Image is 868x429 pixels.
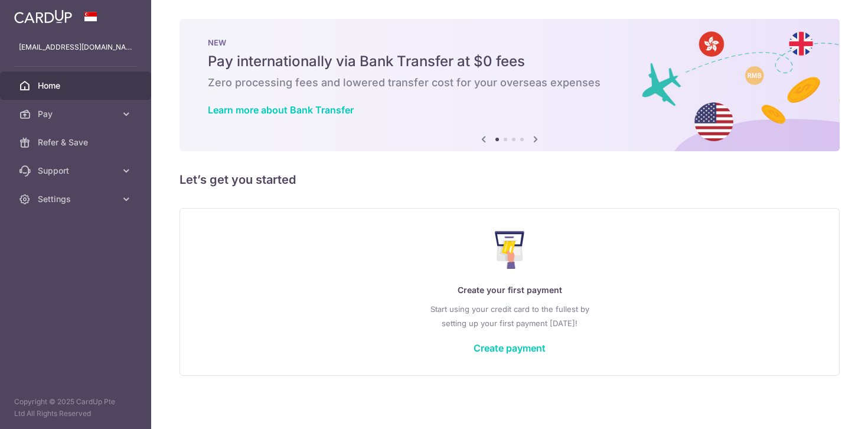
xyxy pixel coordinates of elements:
p: NEW [208,38,811,47]
iframe: Opens a widget where you can find more information [792,394,856,423]
span: Support [38,165,116,177]
a: Create payment [474,342,546,354]
img: Make Payment [495,231,525,269]
img: Bank transfer banner [180,19,840,151]
img: CardUp [14,9,72,24]
h6: Zero processing fees and lowered transfer cost for your overseas expenses [208,76,811,90]
p: Create your first payment [204,283,815,297]
h5: Let’s get you started [180,170,840,189]
p: [EMAIL_ADDRESS][DOMAIN_NAME] [19,41,132,53]
span: Refer & Save [38,136,116,148]
span: Home [38,80,116,92]
a: Learn more about Bank Transfer [208,104,354,116]
p: Start using your credit card to the fullest by setting up your first payment [DATE]! [204,302,815,330]
span: Pay [38,108,116,120]
span: Settings [38,193,116,205]
h5: Pay internationally via Bank Transfer at $0 fees [208,52,811,71]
